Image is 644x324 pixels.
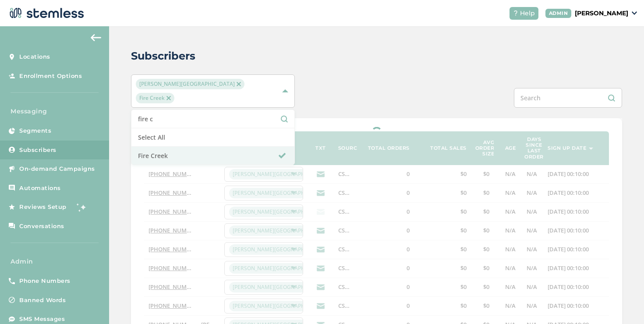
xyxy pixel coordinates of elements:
[19,277,71,285] span: Phone Numbers
[131,128,294,147] li: Select All
[138,114,288,123] input: Search
[7,4,84,22] img: logo-dark-0685b13c.svg
[520,9,535,18] span: Help
[19,72,82,81] span: Enrollment Options
[575,9,628,18] p: [PERSON_NAME]
[600,282,644,324] iframe: Chat Widget
[166,96,171,100] img: icon-close-accent-8a337256.svg
[19,184,61,193] span: Automations
[19,53,50,61] span: Locations
[73,198,91,216] img: glitter-stars-b7820f95.gif
[19,222,64,231] span: Conversations
[136,93,174,103] span: Fire Creek
[545,9,572,18] div: ADMIN
[19,127,51,135] span: Segments
[632,11,637,15] img: icon_down-arrow-small-66adaf34.svg
[514,88,622,108] input: Search
[19,165,95,173] span: On-demand Campaigns
[91,34,101,41] img: icon-arrow-back-accent-c549486e.svg
[513,11,518,16] img: icon-help-white-03924b79.svg
[19,296,66,305] span: Banned Words
[19,315,65,324] span: SMS Messages
[136,79,244,89] span: [PERSON_NAME][GEOGRAPHIC_DATA]
[19,203,67,211] span: Reviews Setup
[19,146,57,155] span: Subscribers
[131,147,294,165] li: Fire Creek
[237,82,241,86] img: icon-close-accent-8a337256.svg
[131,48,195,64] h2: Subscribers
